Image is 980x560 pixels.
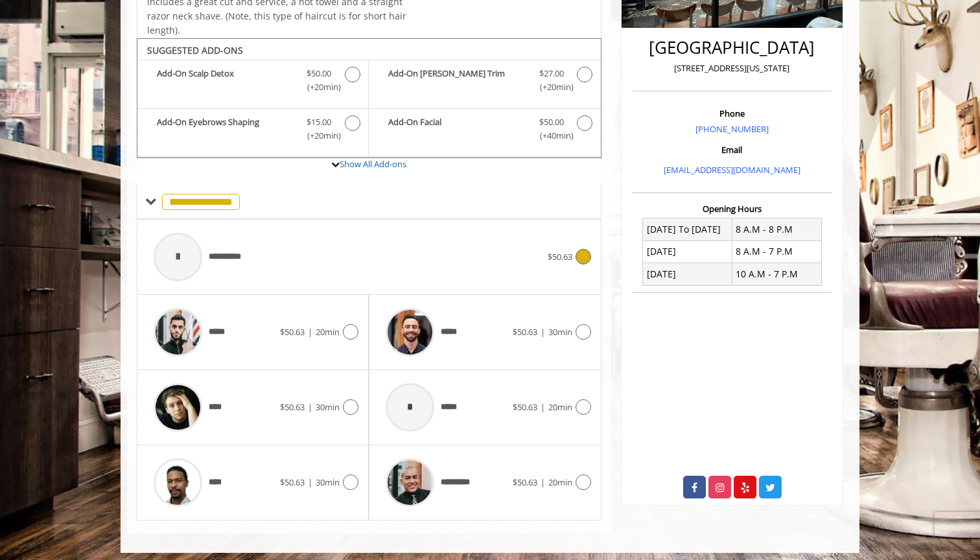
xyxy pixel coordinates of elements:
span: $50.63 [280,326,305,338]
label: Add-On Eyebrows Shaping [144,115,362,146]
span: $50.63 [513,476,537,488]
span: $50.63 [548,251,572,262]
label: Add-On Scalp Detox [144,67,362,97]
td: [DATE] To [DATE] [643,218,732,240]
span: | [308,401,312,413]
b: Add-On [PERSON_NAME] Trim [388,67,526,94]
b: SUGGESTED ADD-ONS [147,44,243,56]
td: [DATE] [643,240,732,262]
span: $27.00 [539,67,564,80]
h3: Phone [636,109,828,118]
span: | [541,401,545,413]
span: 30min [548,326,572,338]
b: Add-On Facial [388,115,526,143]
a: [EMAIL_ADDRESS][DOMAIN_NAME] [664,164,800,176]
div: The Made Man Haircut Add-onS [137,38,601,159]
td: [DATE] [643,263,732,285]
td: 8 A.M - 7 P.M [732,240,821,262]
span: 20min [316,326,340,338]
span: $15.00 [307,115,331,129]
span: $50.00 [307,67,331,80]
h3: Opening Hours [633,204,832,213]
span: $50.63 [280,401,305,413]
b: Add-On Scalp Detox [157,67,294,94]
span: | [308,476,312,488]
span: | [541,476,545,488]
td: 8 A.M - 8 P.M [732,218,821,240]
a: Show All Add-ons [340,158,406,170]
b: Add-On Eyebrows Shaping [157,115,294,143]
h2: [GEOGRAPHIC_DATA] [636,38,828,57]
span: (+20min ) [532,80,570,94]
p: [STREET_ADDRESS][US_STATE] [636,62,828,75]
span: (+20min ) [300,129,338,143]
span: 20min [548,476,572,488]
label: Add-On Beard Trim [375,67,594,97]
span: 30min [316,401,340,413]
td: 10 A.M - 7 P.M [732,263,821,285]
span: 30min [316,476,340,488]
span: $50.63 [513,326,537,338]
span: $50.63 [280,476,305,488]
span: $50.63 [513,401,537,413]
span: $50.00 [539,115,564,129]
span: (+20min ) [300,80,338,94]
span: | [308,326,312,338]
h3: Email [636,145,828,154]
span: | [541,326,545,338]
span: (+40min ) [532,129,570,143]
label: Add-On Facial [375,115,594,146]
a: [PHONE_NUMBER] [695,123,769,135]
span: 20min [548,401,572,413]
